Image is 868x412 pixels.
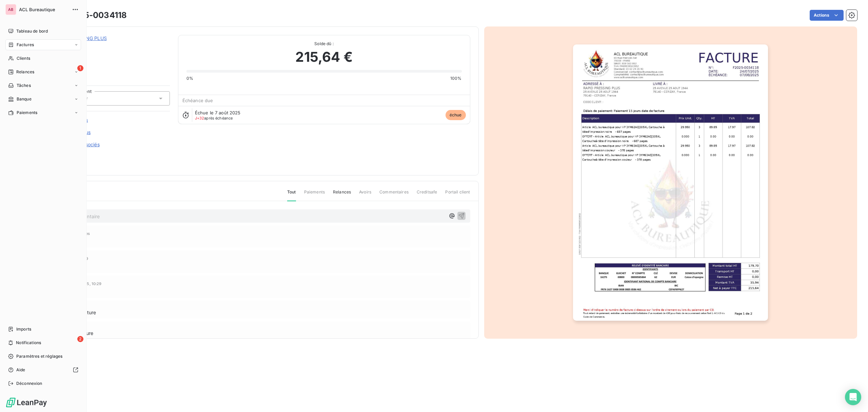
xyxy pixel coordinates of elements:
[19,7,68,12] span: ACL Bureautique
[445,189,470,201] span: Portail client
[5,364,81,375] a: Aide
[77,65,83,71] span: 1
[845,389,861,405] div: Open Intercom Messenger
[304,189,325,201] span: Paiements
[17,55,30,61] span: Clients
[16,367,25,373] span: Aide
[810,10,844,21] button: Actions
[186,41,462,47] span: Solde dû :
[17,82,31,89] span: Tâches
[446,110,466,120] span: échue
[333,189,351,201] span: Relances
[186,75,193,81] span: 0%
[379,189,409,201] span: Commentaires
[573,44,768,321] img: invoice_thumbnail
[359,189,371,201] span: Avoirs
[16,340,41,346] span: Notifications
[16,28,48,34] span: Tableau de bord
[417,189,437,201] span: Creditsafe
[16,380,42,387] span: Déconnexion
[16,69,34,75] span: Relances
[195,116,233,120] span: après échéance
[77,336,83,342] span: 2
[16,326,31,332] span: Imports
[5,397,47,408] img: Logo LeanPay
[16,353,62,359] span: Paramètres et réglages
[195,110,241,115] span: Échue le 7 août 2025
[295,47,352,67] span: 215,64 €
[195,116,204,120] span: J+32
[17,96,32,102] span: Banque
[182,98,213,103] span: Échéance due
[63,9,127,21] h3: F2025-0034118
[17,42,34,48] span: Factures
[17,110,37,116] span: Paiements
[287,189,296,201] span: Tout
[450,75,462,81] span: 100%
[5,4,16,15] div: AB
